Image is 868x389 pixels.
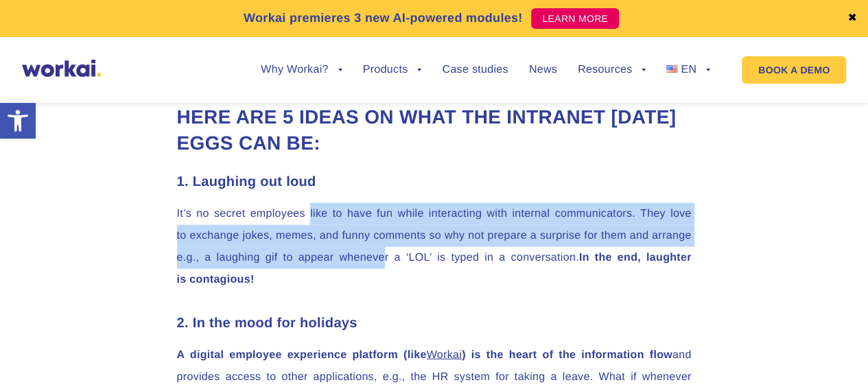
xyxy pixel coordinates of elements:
a: ✖ [847,13,857,24]
a: Workai [427,349,462,361]
a: LEARN MORE [531,8,619,29]
p: Workai premieres 3 new AI-powered modules! [244,9,523,27]
a: BOOK A DEMO [742,56,846,84]
a: Products [363,64,422,75]
a: Resources [578,64,646,75]
a: Why Workai? [261,64,342,75]
span: EN [681,64,696,75]
strong: A digital employee experience platform (like ) is the heart of the information flow [177,349,672,361]
strong: 2. In the mood for holidays [177,316,357,331]
a: News [529,64,557,75]
a: EN [666,64,710,75]
h2: Here are 5 ideas on what the intranet [DATE] eggs can be: [177,104,692,156]
strong: 1. Laughing out loud [177,174,316,189]
a: Case studies [442,64,508,75]
p: It’s no secret employees like to have fun while interacting with internal communicators. They lov... [177,203,692,291]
